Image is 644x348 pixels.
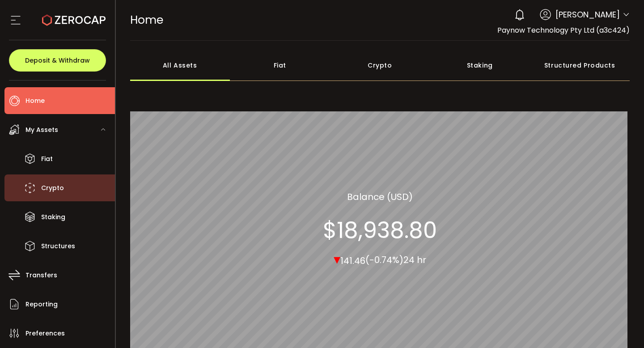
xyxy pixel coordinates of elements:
span: [PERSON_NAME] [555,8,620,21]
div: Crypto [330,50,430,81]
span: Structures [41,240,75,253]
span: 24 hr [403,254,426,266]
span: Home [130,12,163,28]
span: My Assets [25,123,58,136]
span: Home [25,94,45,107]
section: Balance (USD) [347,190,413,203]
button: Deposit & Withdraw [9,49,106,72]
div: Staking [430,50,530,81]
span: Crypto [41,182,64,195]
iframe: Chat Widget [599,305,644,348]
span: Fiat [41,153,53,166]
span: Deposit & Withdraw [25,57,90,64]
span: Reporting [25,298,58,311]
span: 141.46 [340,254,365,267]
div: All Assets [130,50,230,81]
div: Structured Products [530,50,630,81]
span: Transfers [25,269,57,282]
span: Paynow Technology Pty Ltd (a3c424) [497,25,630,35]
section: $18,938.80 [323,216,437,243]
div: Fiat [230,50,330,81]
span: Preferences [25,327,65,340]
span: Staking [41,211,65,224]
span: ▾ [334,249,340,268]
span: (-0.74%) [365,254,403,266]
